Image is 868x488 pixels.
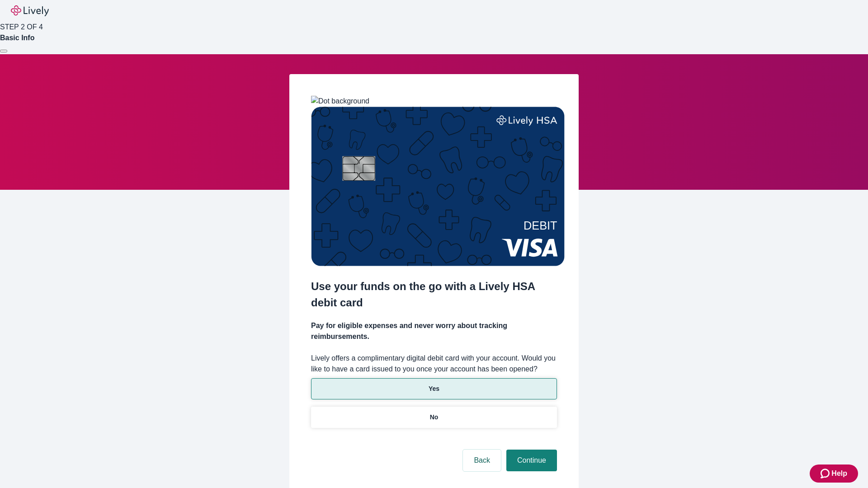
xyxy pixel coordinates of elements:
[311,378,557,399] button: Yes
[311,407,557,428] button: No
[311,278,557,311] h2: Use your funds on the go with a Lively HSA debit card
[821,468,831,479] svg: Zendesk support icon
[506,450,557,471] button: Continue
[810,465,858,483] button: Zendesk support iconHelp
[430,413,439,422] p: No
[11,5,49,16] img: Lively
[311,96,369,107] img: Dot background
[311,320,557,342] h4: Pay for eligible expenses and never worry about tracking reimbursements.
[463,450,501,471] button: Back
[311,353,557,375] label: Lively offers a complimentary digital debit card with your account. Would you like to have a card...
[311,107,565,266] img: Debit card
[429,384,439,394] p: Yes
[831,468,847,479] span: Help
